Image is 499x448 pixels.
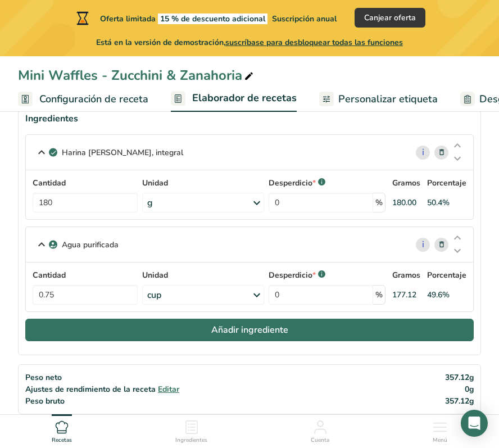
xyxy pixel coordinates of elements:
span: Elaborador de recetas [192,90,297,106]
span: 357.12g [445,396,474,406]
button: Añadir ingrediente [25,319,474,341]
span: Cuenta [311,436,329,445]
label: Unidad [142,177,265,189]
span: Peso bruto [25,396,65,406]
span: 0g [465,384,474,395]
span: Configuración de receta [39,92,148,107]
span: Ingredientes [175,436,207,445]
label: Cantidad [33,269,138,281]
span: 357.12g [445,372,474,383]
a: Ingredientes [175,415,207,445]
span: Personalizar etiqueta [338,92,438,107]
p: Harina [PERSON_NAME], integral [62,147,183,159]
div: Open Intercom Messenger [461,410,488,437]
div: g [147,196,153,210]
span: Suscripción anual [272,13,337,24]
a: Recetas [52,415,72,445]
p: Porcentaje [427,269,466,281]
a: i [416,146,430,160]
span: Recetas [52,436,72,445]
span: Añadir ingrediente [211,323,288,337]
span: suscríbase para desbloquear todas las funciones [225,37,403,48]
button: Canjear oferta [355,8,425,28]
span: 15 % de descuento adicional [158,13,267,24]
div: 180.00 [392,197,416,209]
label: Unidad [142,269,265,281]
div: 49.6% [427,289,450,301]
div: Ingredientes [25,112,474,125]
p: Gramos [392,177,420,189]
a: i [416,238,430,252]
div: cup [147,288,161,302]
div: 50.4% [427,197,450,209]
a: Configuración de receta [18,87,148,112]
p: Gramos [392,269,420,281]
span: Peso neto [25,372,62,383]
a: Elaborador de recetas [171,85,297,112]
p: Desperdicio [269,269,316,281]
div: 177.12 [392,289,416,301]
span: Ajustes de rendimiento de la receta [25,384,156,395]
span: Menú [433,436,447,445]
div: Harina [PERSON_NAME], integral i [26,135,473,170]
span: Está en la versión de demostración, [96,37,403,48]
span: Canjear oferta [364,12,416,24]
a: Cuenta [311,415,329,445]
label: Cantidad [33,177,138,189]
p: Agua purificada [62,239,119,251]
div: Oferta limitada [74,11,337,25]
p: Desperdicio [269,177,316,189]
div: Mini Waffles - Zucchini & Zanahoria [18,65,256,85]
a: Personalizar etiqueta [319,87,438,112]
span: Editar [158,384,179,395]
div: Agua purificada i [26,227,473,263]
p: Porcentaje [427,177,466,189]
